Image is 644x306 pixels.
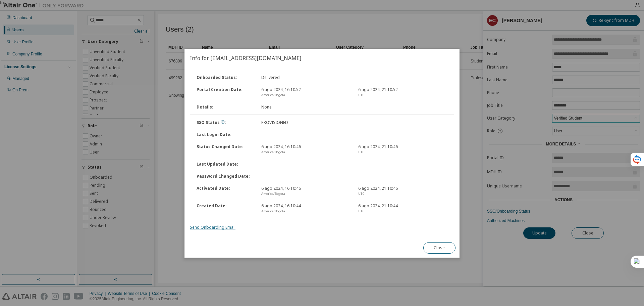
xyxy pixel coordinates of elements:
[358,92,447,98] div: UTC
[354,144,451,155] div: 6 ago 2024, 21:10:46
[261,191,350,196] div: America/Bogota
[257,104,354,110] div: None
[257,144,354,155] div: 6 ago 2024, 16:10:46
[193,75,257,80] div: Onboarded Status :
[261,92,350,98] div: America/Bogota
[354,87,451,98] div: 6 ago 2024, 21:10:52
[193,120,257,125] div: SSO Status :
[193,132,257,137] div: Last Login Date :
[358,209,447,214] div: UTC
[257,75,354,80] div: Delivered
[261,149,350,155] div: America/Bogota
[193,186,257,196] div: Activated Date :
[193,104,257,110] div: Details :
[358,149,447,155] div: UTC
[257,120,354,125] div: PROVISIONED
[193,203,257,214] div: Created Date :
[193,162,257,167] div: Last Updated Date :
[423,242,455,254] button: Close
[193,144,257,155] div: Status Changed Date :
[354,186,451,196] div: 6 ago 2024, 21:10:46
[257,186,354,196] div: 6 ago 2024, 16:10:46
[184,49,460,68] h2: Info for [EMAIL_ADDRESS][DOMAIN_NAME]
[354,203,451,214] div: 6 ago 2024, 21:10:44
[358,191,447,196] div: UTC
[193,87,257,98] div: Portal Creation Date :
[190,224,235,230] a: Send Onboarding Email
[257,203,354,214] div: 6 ago 2024, 16:10:44
[261,209,350,214] div: America/Bogota
[193,174,257,179] div: Password Changed Date :
[257,87,354,98] div: 6 ago 2024, 16:10:52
